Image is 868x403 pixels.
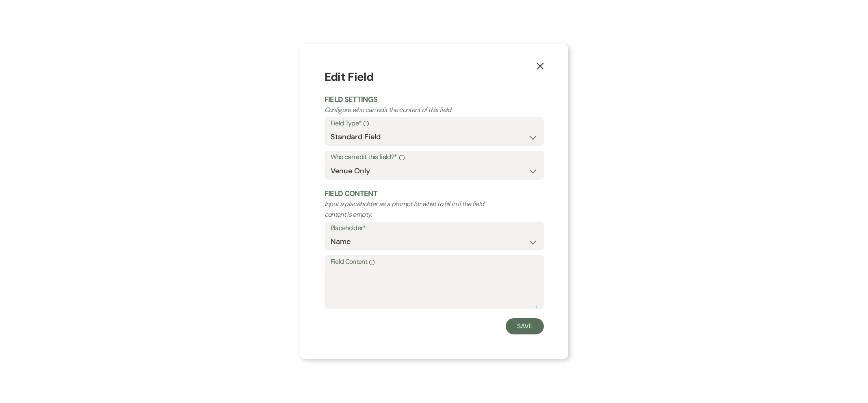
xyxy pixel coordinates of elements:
p: Input a placeholder as a prompt for what to fill in if the field content is empty. [325,199,500,220]
h1: Edit Field [325,69,544,86]
label: Placeholder* [331,222,538,234]
label: Field Type* [331,118,538,129]
h2: Field Settings [325,95,544,105]
label: Field Content [331,256,538,268]
label: Who can edit this field?* [331,151,538,163]
h2: Field Content [325,189,544,199]
button: Save [506,318,544,334]
p: Configure who can edit the content of this field. [325,105,500,115]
